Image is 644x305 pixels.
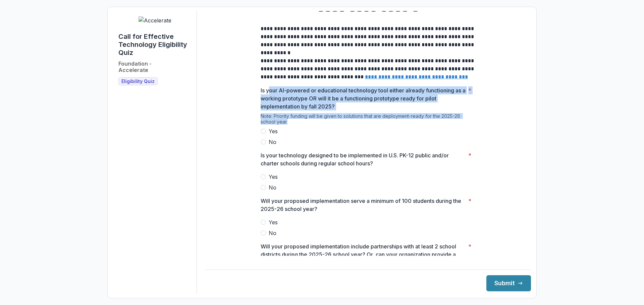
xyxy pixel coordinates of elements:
[269,127,278,135] span: Yes
[261,151,466,167] p: Is your technology designed to be implemented in U.S. PK-12 public and/or charter schools during ...
[139,16,171,24] img: Accelerate
[269,138,276,146] span: No
[118,61,152,73] h2: Foundation - Accelerate
[261,86,466,110] p: Is your AI-powered or educational technology tool either already functioning as a working prototy...
[121,79,155,84] span: Eligibility Quiz
[261,113,475,127] div: Note: Priority funding will be given to solutions that are deployment-ready for the 2025-26 schoo...
[261,242,466,275] p: Will your proposed implementation include partnerships with at least 2 school districts during th...
[118,32,191,57] h1: Call for Effective Technology Eligibility Quiz
[486,275,531,291] button: Submit
[269,183,276,192] span: No
[261,197,466,213] p: Will your proposed implementation serve a minimum of 100 students during the 2025-26 school year?
[269,218,278,226] span: Yes
[269,229,276,237] span: No
[269,173,278,181] span: Yes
